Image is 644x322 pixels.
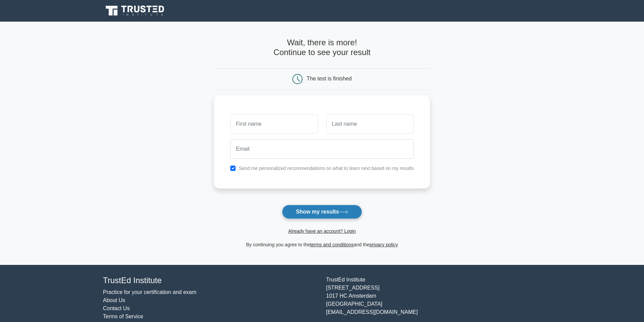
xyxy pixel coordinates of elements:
input: Last name [326,114,414,134]
a: Contact Us [103,305,130,311]
input: Email [230,139,414,159]
h4: Wait, there is more! Continue to see your result [214,38,430,57]
a: privacy policy [369,242,398,247]
a: About Us [103,297,125,303]
button: Show my results [282,205,362,219]
a: Already have an account? Login [288,228,356,234]
div: By continuing you agree to the and the [210,241,434,249]
a: Terms of Service [103,314,143,319]
a: Practice for your certification and exam [103,289,197,295]
div: The test is finished [307,76,352,81]
h4: TrustEd Institute [103,276,318,286]
a: terms and conditions [310,242,354,247]
input: First name [230,114,318,134]
label: Send me personalized recommendations on what to learn next based on my results [239,166,414,171]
